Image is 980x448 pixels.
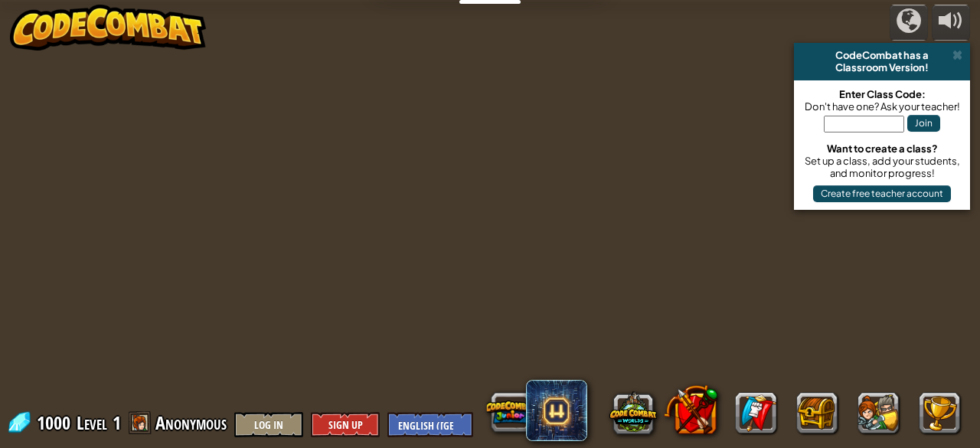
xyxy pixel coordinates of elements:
[735,392,776,433] a: Clans
[932,5,970,41] button: Adjust volume
[800,49,964,61] div: CodeCombat has a
[890,5,928,41] button: Campaigns
[802,155,962,179] div: Set up a class, add your students, and monitor progress!
[37,410,75,435] span: 1000
[664,383,717,437] button: CodeCombat Premium
[526,380,587,441] span: CodeCombat AI HackStack
[10,5,206,51] img: CodeCombat - Learn how to code by playing a game
[311,412,380,437] button: Sign Up
[802,142,962,155] div: Want to create a class?
[155,410,227,435] span: Anonymous
[802,88,962,100] div: Enter Class Code:
[487,388,534,436] button: CodeCombat Junior
[857,392,899,433] button: Heroes
[796,392,838,433] button: Items
[77,410,107,436] span: Level
[907,115,940,132] button: Join
[113,410,121,435] span: 1
[813,185,951,202] button: Create free teacher account
[800,61,964,74] div: Classroom Version!
[802,100,962,113] div: Don't have one? Ask your teacher!
[234,412,303,437] button: Log In
[919,392,960,433] button: Achievements
[609,388,657,436] button: CodeCombat Worlds on Roblox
